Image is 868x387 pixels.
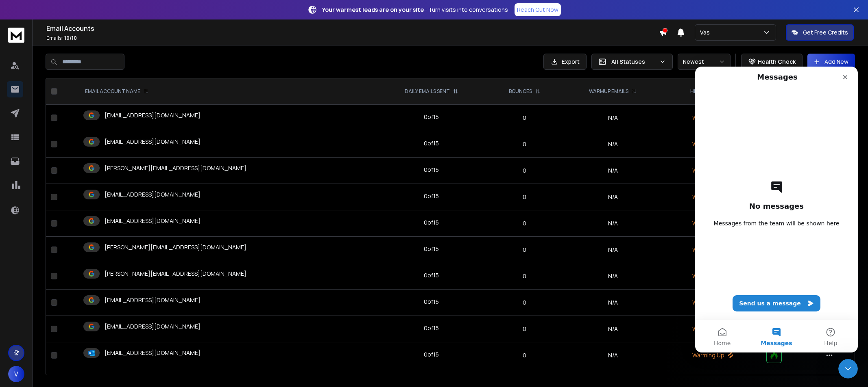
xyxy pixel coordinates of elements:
iframe: Intercom live chat [838,359,858,378]
p: BOUNCES [509,88,532,95]
button: Get Free Credits [786,24,854,41]
p: Health Check [758,58,796,66]
td: N/A [562,263,664,290]
p: [EMAIL_ADDRESS][DOMAIN_NAME] [105,322,201,331]
p: All Statuses [611,58,656,66]
td: N/A [562,237,664,263]
p: Vas [700,28,713,37]
p: 0 [492,246,557,254]
p: 0 [492,298,557,307]
p: 0 [492,140,557,148]
p: Warming Up [669,193,756,201]
button: V [8,366,24,382]
td: N/A [562,184,664,210]
p: [EMAIL_ADDRESS][DOMAIN_NAME] [105,111,201,119]
p: Warming Up [669,325,756,333]
button: Export [543,54,587,70]
p: 0 [492,219,557,227]
td: N/A [562,210,664,237]
div: 0 of 15 [424,271,439,279]
div: EMAIL ACCOUNT NAME [85,88,148,95]
p: 0 [492,272,557,280]
p: [PERSON_NAME][EMAIL_ADDRESS][DOMAIN_NAME] [105,243,246,251]
div: 0 of 15 [424,218,439,227]
div: 0 of 15 [424,113,439,121]
p: Warming Up [669,246,756,254]
p: [EMAIL_ADDRESS][DOMAIN_NAME] [105,217,201,225]
h1: Email Accounts [46,24,659,33]
p: Warming Up [669,140,756,148]
td: N/A [562,316,664,342]
div: 0 of 15 [424,139,439,147]
p: Warming Up [669,298,756,307]
div: 0 of 15 [424,298,439,306]
p: Warming Up [669,351,756,359]
p: Warming Up [669,166,756,175]
strong: Your warmest leads are on your site [322,6,424,13]
td: N/A [562,342,664,369]
p: Warming Up [669,272,756,280]
div: 0 of 15 [424,350,439,359]
button: Add New [807,54,855,70]
p: 0 [492,325,557,333]
p: Emails : [46,35,659,41]
a: Reach Out Now [515,3,561,16]
td: N/A [562,158,664,184]
p: Reach Out Now [517,6,558,14]
iframe: Intercom live chat [695,67,858,352]
p: DAILY EMAILS SENT [405,88,450,95]
p: HEALTH SCORE [690,88,727,95]
p: 0 [492,114,557,122]
img: logo [8,28,24,43]
p: 0 [492,193,557,201]
p: [PERSON_NAME][EMAIL_ADDRESS][DOMAIN_NAME] [105,270,246,278]
p: Get Free Credits [803,28,848,37]
span: 10 / 10 [64,35,77,41]
p: [EMAIL_ADDRESS][DOMAIN_NAME] [105,190,201,199]
p: 0 [492,166,557,175]
p: – Turn visits into conversations [322,6,508,14]
td: N/A [562,290,664,316]
p: Warming Up [669,219,756,227]
td: N/A [562,131,664,158]
div: 0 of 15 [424,245,439,253]
div: 0 of 15 [424,192,439,200]
p: [PERSON_NAME][EMAIL_ADDRESS][DOMAIN_NAME] [105,164,246,172]
div: 0 of 15 [424,324,439,332]
p: Warming Up [669,114,756,122]
p: [EMAIL_ADDRESS][DOMAIN_NAME] [105,349,201,357]
p: WARMUP EMAILS [589,88,628,95]
p: [EMAIL_ADDRESS][DOMAIN_NAME] [105,296,201,304]
div: 0 of 15 [424,166,439,174]
button: Newest [678,54,731,70]
p: [EMAIL_ADDRESS][DOMAIN_NAME] [105,138,201,146]
button: Health Check [741,54,803,70]
td: N/A [562,105,664,131]
p: 0 [492,351,557,359]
